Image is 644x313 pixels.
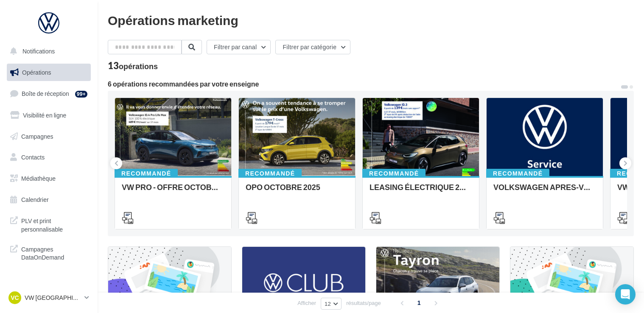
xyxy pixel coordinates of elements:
[108,81,620,87] div: 6 opérations recommandées par votre enseigne
[5,84,92,103] a: Boîte de réception99+
[321,298,342,310] button: 12
[275,40,350,54] button: Filtrer par catégorie
[22,90,69,97] span: Boîte de réception
[412,296,426,310] span: 1
[493,183,596,200] div: VOLKSWAGEN APRES-VENTE
[108,61,158,70] div: 13
[5,212,92,237] a: PLV et print personnalisable
[5,42,89,60] button: Notifications
[22,69,51,76] span: Opérations
[5,128,92,145] a: Campagnes
[325,300,331,307] span: 12
[370,183,472,200] div: LEASING ÉLECTRIQUE 2025
[108,14,634,26] div: Opérations marketing
[21,154,45,161] span: Contacts
[5,191,92,209] a: Calendrier
[22,48,55,55] span: Notifications
[5,106,92,124] a: Visibilité en ligne
[5,170,92,187] a: Médiathèque
[7,290,91,306] a: VC VW [GEOGRAPHIC_DATA]
[207,40,271,54] button: Filtrer par canal
[21,132,53,140] span: Campagnes
[21,243,87,262] span: Campagnes DataOnDemand
[5,148,92,166] a: Contacts
[23,112,66,119] span: Visibilité en ligne
[615,284,636,305] div: Open Intercom Messenger
[238,169,302,178] div: Recommandé
[11,293,19,302] span: VC
[75,91,87,98] div: 99+
[346,299,381,307] span: résultats/page
[297,299,316,307] span: Afficher
[119,62,158,70] div: opérations
[21,215,87,233] span: PLV et print personnalisable
[5,240,92,265] a: Campagnes DataOnDemand
[21,196,49,203] span: Calendrier
[115,169,178,178] div: Recommandé
[25,293,81,302] p: VW [GEOGRAPHIC_DATA]
[21,175,56,182] span: Médiathèque
[246,183,348,200] div: OPO OCTOBRE 2025
[122,183,224,200] div: VW PRO - OFFRE OCTOBRE 25
[362,169,426,178] div: Recommandé
[5,64,92,81] a: Opérations
[486,169,549,178] div: Recommandé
